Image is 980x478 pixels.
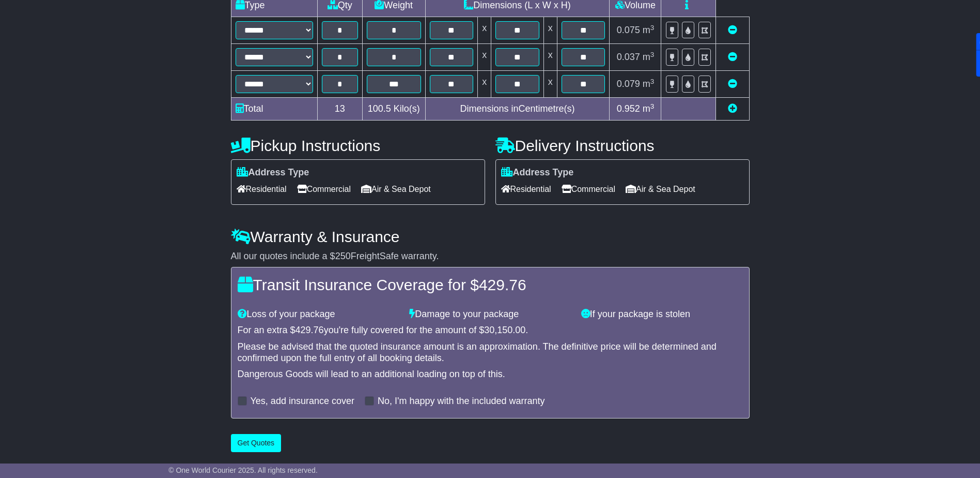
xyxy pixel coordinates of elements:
span: 100.5 [368,103,391,114]
td: Dimensions in Centimetre(s) [425,98,610,121]
span: 0.075 [617,25,640,35]
span: 0.952 [617,103,640,114]
sup: 3 [650,51,655,58]
span: Air & Sea Depot [361,181,431,197]
div: Please be advised that the quoted insurance amount is an approximation. The definitive price will... [238,341,743,364]
sup: 3 [650,24,655,32]
button: Get Quotes [231,434,282,452]
span: m [643,103,655,114]
td: 13 [317,98,362,121]
h4: Delivery Instructions [495,137,750,154]
div: For an extra $ you're fully covered for the amount of $ . [238,325,743,336]
a: Remove this item [728,52,737,62]
a: Remove this item [728,79,737,89]
span: m [643,79,655,89]
span: Air & Sea Depot [626,181,695,197]
div: Dangerous Goods will lead to an additional loading on top of this. [238,369,743,380]
div: If your package is stolen [576,309,748,320]
td: x [543,17,557,44]
span: Residential [501,181,551,197]
span: 429.76 [479,276,526,293]
span: 30,150.00 [484,325,525,335]
h4: Pickup Instructions [231,137,485,154]
div: Damage to your package [404,309,576,320]
label: No, I'm happy with the included warranty [378,396,545,407]
td: x [478,71,491,98]
td: Kilo(s) [362,98,425,121]
label: Yes, add insurance cover [251,396,354,407]
h4: Warranty & Insurance [231,228,750,245]
td: Total [231,98,317,121]
td: x [478,17,491,44]
span: 250 [335,251,351,261]
td: x [478,44,491,71]
label: Address Type [501,167,574,178]
span: m [643,52,655,62]
sup: 3 [650,78,655,85]
td: x [543,44,557,71]
sup: 3 [650,102,655,110]
span: 429.76 [295,325,324,335]
div: Loss of your package [232,309,405,320]
span: Commercial [562,181,615,197]
a: Remove this item [728,25,737,35]
span: m [643,25,655,35]
span: 0.079 [617,79,640,89]
span: Residential [237,181,287,197]
h4: Transit Insurance Coverage for $ [238,276,743,293]
span: Commercial [297,181,351,197]
div: All our quotes include a $ FreightSafe warranty. [231,251,750,262]
span: 0.037 [617,52,640,62]
label: Address Type [237,167,309,178]
a: Add new item [728,103,737,114]
td: x [543,71,557,98]
span: © One World Courier 2025. All rights reserved. [168,466,318,474]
